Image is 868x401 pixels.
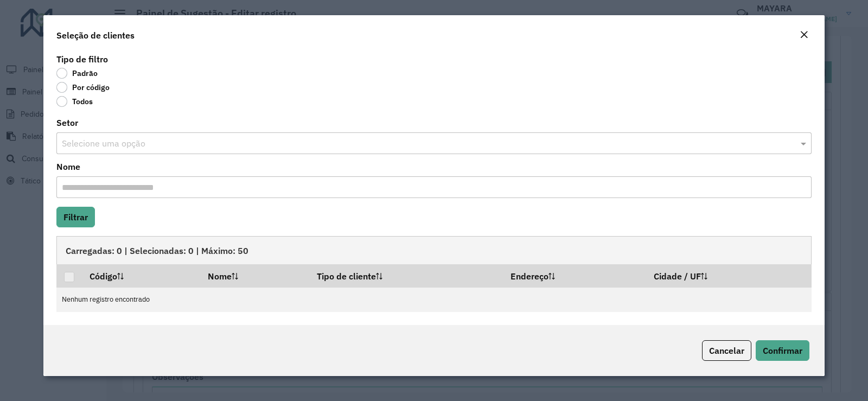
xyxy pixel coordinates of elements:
label: Tipo de filtro [56,53,108,66]
em: Fechar [800,30,808,39]
th: Nome [200,264,309,287]
th: Tipo de cliente [309,264,503,287]
th: Código [82,264,200,287]
label: Nome [56,160,80,173]
label: Padrão [56,68,98,79]
button: Close [796,28,812,42]
span: Cancelar [709,345,744,356]
th: Endereço [503,264,647,287]
label: Todos [56,96,93,107]
button: Filtrar [56,207,95,227]
th: Cidade / UF [646,264,811,287]
button: Cancelar [702,340,751,361]
span: Confirmar [763,345,802,356]
label: Por código [56,82,110,93]
h4: Seleção de clientes [56,29,135,42]
div: Carregadas: 0 | Selecionadas: 0 | Máximo: 50 [56,236,812,264]
button: Confirmar [756,340,809,361]
label: Setor [56,116,78,129]
td: Nenhum registro encontrado [56,288,812,312]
